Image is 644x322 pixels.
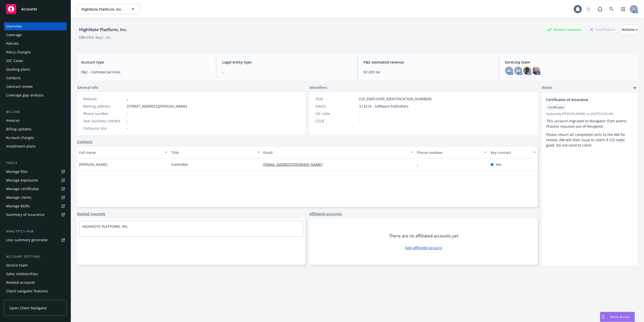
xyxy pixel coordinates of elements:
[169,146,261,158] button: Title
[489,146,538,158] button: Key contact
[405,245,442,250] a: Add affiliated account
[4,176,67,184] a: Manage exposures
[542,85,552,91] span: Notes
[77,26,129,33] div: HighNote Platform, Inc.
[4,31,67,39] a: Coverage
[546,118,628,129] em: This account migrated to Navigator from ecerts. Process requests out of Navigator.
[611,315,631,319] span: Nova Assist
[496,162,502,167] span: Yes
[6,22,22,30] div: Overview
[6,65,30,73] div: Quoting plans
[4,168,67,176] a: Manage files
[4,91,67,99] a: Coverage gap analysis
[4,83,67,91] a: Contract review
[4,109,67,114] div: Billing
[83,104,125,109] div: Mailing address
[6,202,30,210] div: Manage BORs
[261,146,415,158] button: Email
[588,26,618,33] div: Total Rewards
[6,211,44,219] div: Summary of insurance
[83,111,125,116] div: Phone number
[83,126,125,131] div: Company size
[4,134,67,142] a: Account charges
[4,2,67,16] a: Accounts
[77,4,140,14] button: HighNote Platform, Inc.
[618,4,628,14] a: Switch app
[222,59,351,65] span: Legal entity type
[546,112,634,116] span: Updated by [PERSON_NAME] on [DATE] 9:26 AM
[127,104,187,109] span: [STREET_ADDRESS][PERSON_NAME]
[4,270,67,278] a: Sales relationships
[6,91,44,99] div: Coverage gap analysis
[505,59,634,65] span: Servicing team
[6,296,28,304] div: Client access
[4,142,67,150] a: Installment plans
[4,185,67,193] a: Manage certificates
[316,118,357,124] div: CSLB
[316,96,357,102] div: FEIN
[4,254,67,259] div: Account settings
[4,202,67,210] a: Manage BORs
[6,176,38,184] div: Manage exposures
[83,118,125,124] div: Year business started
[417,162,422,167] a: -
[6,185,39,193] div: Manage certificates
[6,116,20,125] div: Invoices
[264,150,408,155] div: Email
[4,261,67,269] a: Service team
[127,96,128,101] a: -
[4,287,67,295] a: Client navigator features
[77,146,169,158] button: Full name
[6,83,33,91] div: Contract review
[6,74,21,82] div: Contacts
[359,104,409,109] span: 513210 - Software Publishers
[507,68,511,73] span: AJ
[79,162,107,167] span: [PERSON_NAME]
[127,118,128,124] span: -
[583,4,593,14] a: Start snowing
[316,104,357,109] div: NAICS
[607,4,617,14] a: Search
[81,7,125,12] span: HighNote Platform, Inc.
[4,160,67,166] div: Tools
[6,193,32,202] div: Manage claims
[4,278,67,287] a: Related accounts
[6,134,34,142] div: Account charges
[546,132,634,148] p: Please return all completed certs to the AM for review, AM will then issue to client if COI looks...
[4,125,67,133] a: Billing updates
[4,236,67,244] a: Loss summary generator
[622,25,638,34] div: Actions
[4,65,67,73] a: Quoting plans
[6,48,31,56] div: Policy changes
[4,22,67,30] a: Overview
[4,296,67,304] a: Client access
[316,111,357,116] div: SIC code
[6,168,28,176] div: Manage files
[359,96,432,102] span: [US_EMPLOYER_IDENTIFICATION_NUMBER]
[364,69,493,75] span: $7,033.54
[516,68,520,73] span: JM
[171,150,254,155] div: Title
[4,57,67,65] a: SSC Cases
[359,118,361,124] span: -
[545,26,584,33] div: Business Insurance
[548,105,564,110] span: Certificates
[309,211,342,216] a: Affiliated accounts
[81,59,210,65] span: Account type
[542,93,638,152] div: Certificates of InsuranceCertificatesUpdatedby [PERSON_NAME] on [DATE] 9:26 AMThis account migrat...
[21,7,37,11] span: Accounts
[6,57,23,65] div: SSC Cases
[171,162,188,167] span: Controller
[6,287,48,295] div: Client navigator features
[622,25,638,35] button: Actions
[359,111,361,116] span: -
[523,67,531,75] img: photo
[6,236,48,244] div: Loss summary generator
[4,229,67,234] div: Analytics hub
[546,97,621,102] span: Certificates of Insurance
[127,126,128,131] span: -
[600,312,635,322] button: Nova Assist
[6,39,19,48] div: Policies
[389,233,458,239] span: There are no affiliated accounts yet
